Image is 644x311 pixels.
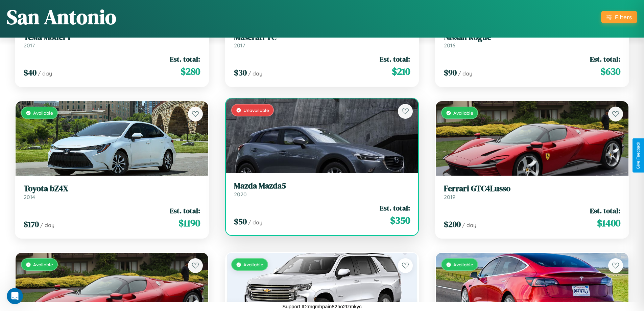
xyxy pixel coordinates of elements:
[248,219,262,226] span: / day
[462,222,476,228] span: / day
[24,184,200,194] h3: Toyota bZ4X
[444,194,455,200] span: 2019
[181,65,200,78] span: $ 280
[590,54,620,64] span: Est. total:
[24,219,39,230] span: $ 170
[40,222,54,228] span: / day
[24,42,35,49] span: 2017
[248,70,262,77] span: / day
[234,181,410,198] a: Mazda Mazda52020
[392,65,410,78] span: $ 210
[597,216,620,230] span: $ 1400
[453,110,473,116] span: Available
[458,70,472,77] span: / day
[282,302,361,311] p: Support ID: mgmhpain82ho2tzmkyc
[444,42,455,49] span: 2016
[601,11,637,23] button: Filters
[380,203,410,213] span: Est. total:
[444,184,620,194] h3: Ferrari GTC4Lusso
[7,288,23,304] iframe: Intercom live chat
[615,14,632,21] div: Filters
[243,107,269,113] span: Unavailable
[24,32,200,49] a: Tesla Model Y2017
[38,70,52,77] span: / day
[33,262,53,267] span: Available
[7,3,116,31] h1: San Antonio
[24,194,35,200] span: 2014
[444,32,620,49] a: Nissan Rogue2016
[178,216,200,230] span: $ 1190
[234,42,245,49] span: 2017
[444,184,620,200] a: Ferrari GTC4Lusso2019
[24,67,37,78] span: $ 40
[234,32,410,49] a: Maserati TC2017
[453,262,473,267] span: Available
[234,67,247,78] span: $ 30
[636,142,641,169] div: Give Feedback
[390,214,410,227] span: $ 350
[24,184,200,200] a: Toyota bZ4X2014
[33,110,53,116] span: Available
[444,219,461,230] span: $ 200
[600,65,620,78] span: $ 630
[590,206,620,216] span: Est. total:
[170,206,200,216] span: Est. total:
[243,262,263,267] span: Available
[234,181,410,191] h3: Mazda Mazda5
[380,54,410,64] span: Est. total:
[444,67,457,78] span: $ 90
[234,191,247,198] span: 2020
[170,54,200,64] span: Est. total:
[234,216,247,227] span: $ 50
